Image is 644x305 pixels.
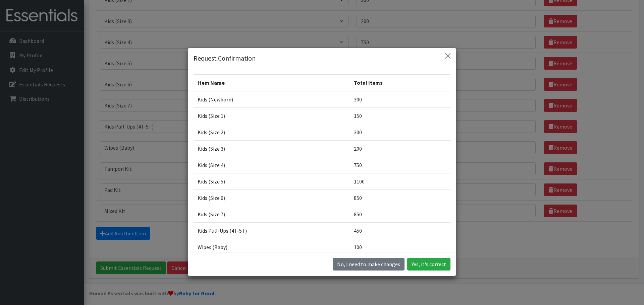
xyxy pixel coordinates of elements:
[194,141,350,157] td: Kids (Size 3)
[350,91,450,108] td: 300
[350,223,450,239] td: 450
[350,157,450,173] td: 750
[350,173,450,190] td: 1100
[350,124,450,141] td: 300
[350,75,450,91] th: Total Items
[333,258,405,271] button: No I need to make changes
[194,91,350,108] td: Kids (Newborn)
[350,239,450,255] td: 100
[194,239,350,255] td: Wipes (Baby)
[194,108,350,124] td: Kids (Size 1)
[194,124,350,141] td: Kids (Size 2)
[194,75,350,91] th: Item Name
[194,173,350,190] td: Kids (Size 5)
[194,206,350,223] td: Kids (Size 7)
[350,190,450,206] td: 850
[350,141,450,157] td: 200
[194,190,350,206] td: Kids (Size 6)
[350,206,450,223] td: 850
[442,51,453,61] button: Close
[194,157,350,173] td: Kids (Size 4)
[350,108,450,124] td: 150
[407,258,450,271] button: Yes, it's correct
[194,223,350,239] td: Kids Pull-Ups (4T-5T)
[194,53,256,63] h5: Request Confirmation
